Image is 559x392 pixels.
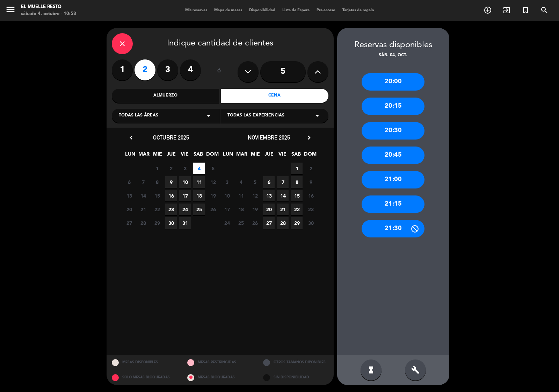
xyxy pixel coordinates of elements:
[124,150,136,162] span: LUN
[151,217,163,229] span: 29
[277,150,288,162] span: VIE
[112,33,328,54] div: Indique cantidad de clientes
[277,176,289,188] span: 7
[291,190,303,201] span: 15
[151,190,163,201] span: 15
[137,204,149,215] span: 21
[246,8,279,12] span: Disponibilidad
[502,6,511,14] i: exit_to_app
[193,176,205,188] span: 11
[165,217,177,229] span: 30
[291,176,303,188] span: 8
[165,190,177,201] span: 16
[263,150,275,162] span: JUE
[206,150,218,162] span: DOM
[305,217,317,229] span: 30
[304,150,315,162] span: DOM
[128,134,135,141] i: chevron_left
[258,370,334,385] div: SIN DISPONIBILIDAD
[179,204,191,215] span: 24
[137,190,149,201] span: 14
[193,190,205,201] span: 18
[263,204,275,215] span: 20
[337,52,449,59] div: sáb. 04, oct.
[123,176,135,188] span: 6
[207,176,219,188] span: 12
[151,204,163,215] span: 22
[207,163,219,174] span: 5
[179,190,191,201] span: 17
[277,217,289,229] span: 28
[337,38,449,52] div: Reservas disponibles
[180,59,201,80] label: 4
[227,112,284,119] span: Todas las experiencias
[182,8,211,12] span: Mis reservas
[107,355,182,370] div: MESAS DISPONIBLES
[305,204,317,215] span: 23
[362,98,424,115] div: 20:15
[112,59,133,80] label: 1
[339,8,378,12] span: Tarjetas de regalo
[540,6,549,14] i: search
[179,176,191,188] span: 10
[153,134,189,141] span: octubre 2025
[305,134,313,141] i: chevron_right
[21,3,76,10] div: El Muelle Resto
[362,73,424,91] div: 20:00
[151,176,163,188] span: 8
[411,366,420,374] i: build
[107,370,182,385] div: SOLO MESAS BLOQUEADAS
[362,122,424,140] div: 20:30
[291,163,303,174] span: 1
[221,89,328,103] div: Cena
[235,204,247,215] span: 18
[211,8,246,12] span: Mapa de mesas
[182,370,258,385] div: MESAS BLOQUEADAS
[235,176,247,188] span: 4
[290,150,302,162] span: SAB
[179,217,191,229] span: 31
[362,195,424,213] div: 21:15
[112,89,219,103] div: Almuerzo
[137,176,149,188] span: 7
[119,112,158,119] span: Todas las áreas
[362,147,424,164] div: 20:45
[235,190,247,201] span: 11
[291,204,303,215] span: 22
[152,150,163,162] span: MIE
[151,163,163,174] span: 1
[362,171,424,188] div: 21:00
[221,217,233,229] span: 24
[249,150,261,162] span: MIE
[123,204,135,215] span: 20
[263,217,275,229] span: 27
[207,204,219,215] span: 26
[123,217,135,229] span: 27
[313,8,339,12] span: Pre-acceso
[193,150,204,162] span: SAB
[222,150,234,162] span: LUN
[193,163,205,174] span: 4
[5,4,16,17] button: menu
[236,150,247,162] span: MAR
[277,190,289,201] span: 14
[249,190,261,201] span: 12
[193,204,205,215] span: 25
[249,176,261,188] span: 5
[277,204,289,215] span: 21
[249,217,261,229] span: 26
[182,355,258,370] div: MESAS RESTRINGIDAS
[235,217,247,229] span: 25
[249,204,261,215] span: 19
[123,190,135,201] span: 13
[362,220,424,237] div: 21:30
[221,176,233,188] span: 3
[118,40,126,48] i: close
[313,112,321,120] i: arrow_drop_down
[208,59,231,84] div: ó
[263,190,275,201] span: 13
[21,10,76,17] div: sábado 4. octubre - 10:58
[521,6,530,14] i: turned_in_not
[135,59,155,80] label: 2
[258,355,334,370] div: OTROS TAMAÑOS DIPONIBLES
